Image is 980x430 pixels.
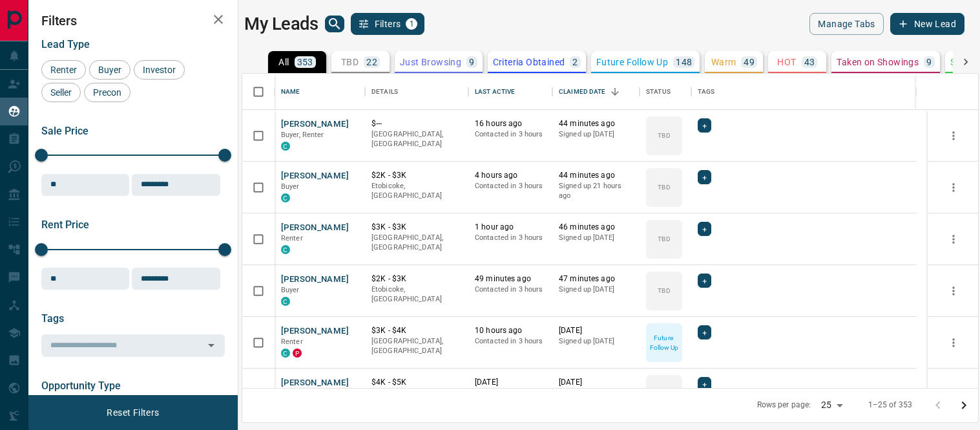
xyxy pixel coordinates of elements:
div: condos.ca [281,142,290,151]
div: Status [646,74,671,110]
p: [DATE] [559,325,633,336]
div: + [698,118,711,133]
button: [PERSON_NAME] [281,222,349,234]
p: Signed up [DATE] [559,336,633,347]
span: + [702,274,707,287]
p: Just Browsing [400,58,461,67]
p: 4 hours ago [475,170,546,181]
div: Claimed Date [552,74,640,110]
div: Renter [41,60,86,80]
p: 1–25 of 353 [868,400,912,411]
p: TBD [341,58,359,67]
p: Taken on Showings [837,58,919,67]
p: 44 minutes ago [559,170,633,181]
p: 10 hours ago [475,325,546,336]
span: Buyer [281,286,300,294]
div: condos.ca [281,297,290,306]
p: [DATE] [559,377,633,388]
p: 43 [804,58,815,67]
span: Renter [46,65,81,75]
button: [PERSON_NAME] [281,377,349,389]
button: Sort [606,83,624,101]
p: Criteria Obtained [493,58,565,67]
span: Opportunity Type [41,380,121,392]
button: New Lead [890,13,964,35]
button: more [944,178,963,197]
p: Contacted 22 hours ago [475,388,546,408]
div: 25 [816,396,847,414]
p: TBD [658,286,670,296]
button: [PERSON_NAME] [281,325,349,338]
p: Contacted in 3 hours [475,129,546,140]
p: Contacted in 3 hours [475,285,546,295]
span: Lead Type [41,38,90,50]
p: Signed up [DATE] [559,129,633,140]
div: Tags [698,74,715,110]
span: + [702,326,707,339]
p: Signed up [DATE] [559,285,633,295]
p: 49 [744,58,755,67]
span: + [702,119,707,132]
p: 46 minutes ago [559,222,633,233]
div: condos.ca [281,245,290,254]
span: + [702,171,707,184]
div: Name [281,74,300,110]
p: Rows per page: [757,400,811,411]
div: + [698,222,711,236]
span: Renter [281,338,303,346]
p: [GEOGRAPHIC_DATA], [GEOGRAPHIC_DATA] [371,388,462,408]
div: + [698,274,711,288]
span: Buyer [94,65,126,75]
p: TBD [658,234,670,244]
button: more [944,333,963,352]
p: 9 [469,58,474,67]
button: search button [325,16,344,32]
div: + [698,377,711,391]
button: [PERSON_NAME] [281,274,349,286]
p: 9 [926,58,932,67]
span: Precon [89,87,126,98]
p: HOT [777,58,796,67]
button: more [944,126,963,145]
p: $3K - $3K [371,222,462,233]
h2: Filters [41,13,225,28]
p: Etobicoke, [GEOGRAPHIC_DATA] [371,181,462,201]
h1: My Leads [244,14,318,34]
p: 22 [366,58,377,67]
button: Open [202,336,220,354]
span: Seller [46,87,76,98]
p: Contacted in 3 hours [475,336,546,347]
p: [GEOGRAPHIC_DATA], [GEOGRAPHIC_DATA] [371,129,462,149]
p: Signed up 21 hours ago [559,181,633,201]
span: Tags [41,312,64,325]
div: Details [365,74,468,110]
span: + [702,378,707,391]
p: TBD [658,182,670,192]
button: Go to next page [951,392,977,418]
p: [GEOGRAPHIC_DATA], [GEOGRAPHIC_DATA] [371,233,462,253]
button: more [944,281,963,301]
span: Rent Price [41,219,89,231]
p: 44 minutes ago [559,118,633,129]
button: Filters1 [351,13,425,35]
span: Buyer, Renter [281,131,324,139]
p: Signed up [DATE] [559,388,633,398]
button: Reset Filters [98,402,167,424]
p: $2K - $3K [371,170,462,181]
div: Buyer [89,60,130,80]
p: 353 [297,58,313,67]
p: [DATE] [475,377,546,388]
div: Tags [691,74,917,110]
p: Future Follow Up [647,333,681,352]
span: Sale Price [41,125,89,137]
p: 16 hours ago [475,118,546,129]
div: condos.ca [281,193,290,202]
p: $2K - $3K [371,274,462,285]
span: + [702,222,707,235]
button: [PERSON_NAME] [281,118,349,131]
p: Future Follow Up [596,58,668,67]
div: Seller [41,83,81,102]
p: $4K - $5K [371,377,462,388]
p: Warm [711,58,736,67]
button: [PERSON_NAME] [281,170,349,182]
